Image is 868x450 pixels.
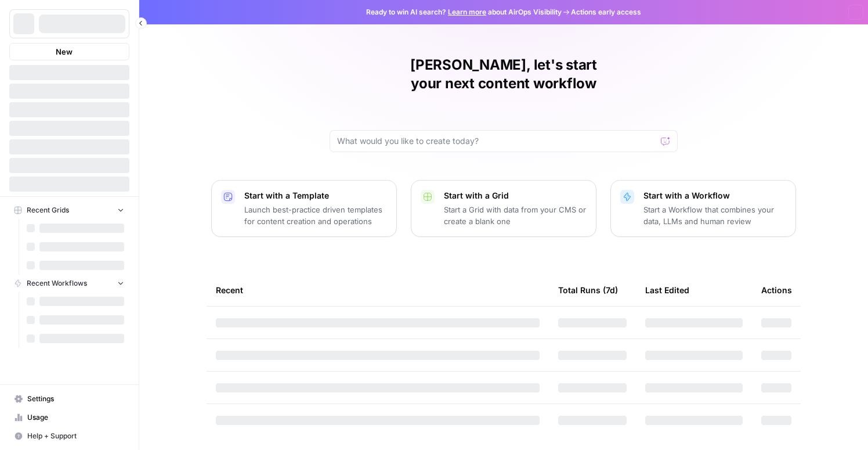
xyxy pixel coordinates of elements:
[244,204,387,227] p: Launch best-practice driven templates for content creation and operations
[411,180,596,237] button: Start with a GridStart a Grid with data from your CMS or create a blank one
[9,408,129,427] a: Usage
[444,190,587,201] p: Start with a Grid
[330,56,678,93] h1: [PERSON_NAME], let's start your next content workflow
[643,204,786,227] p: Start a Workflow that combines your data, LLMs and human review
[9,427,129,445] button: Help + Support
[9,43,129,60] button: New
[27,394,124,404] span: Settings
[9,390,129,408] a: Settings
[337,135,656,147] input: What would you like to create today?
[610,180,796,237] button: Start with a WorkflowStart a Workflow that combines your data, LLMs and human review
[571,7,641,17] span: Actions early access
[27,431,124,441] span: Help + Support
[645,274,689,306] div: Last Edited
[27,278,87,289] span: Recent Workflows
[448,8,486,16] a: Learn more
[244,190,387,201] p: Start with a Template
[366,7,562,17] span: Ready to win AI search? about AirOps Visibility
[643,190,786,201] p: Start with a Workflow
[27,205,69,215] span: Recent Grids
[9,201,129,219] button: Recent Grids
[9,275,129,292] button: Recent Workflows
[761,274,792,306] div: Actions
[56,46,73,57] span: New
[444,204,587,227] p: Start a Grid with data from your CMS or create a blank one
[211,180,397,237] button: Start with a TemplateLaunch best-practice driven templates for content creation and operations
[27,412,124,423] span: Usage
[216,274,540,306] div: Recent
[558,274,618,306] div: Total Runs (7d)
